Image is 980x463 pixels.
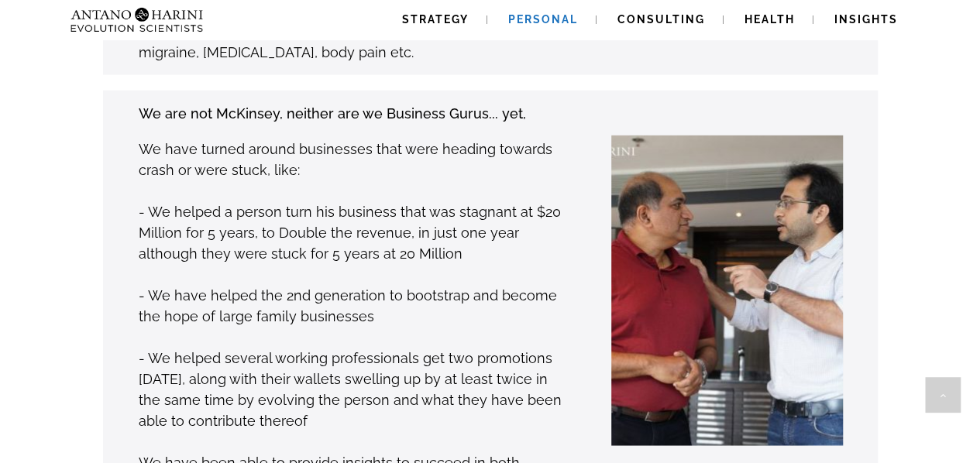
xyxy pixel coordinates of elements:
[402,13,469,26] span: Strategy
[744,13,795,26] span: Health
[139,348,562,431] p: - We helped several working professionals get two promotions [DATE], along with their wallets swe...
[139,201,562,264] p: - We helped a person turn his business that was stagnant at $20 Million for 5 years, to Double th...
[504,135,968,445] img: Janak-Neel
[834,13,898,26] span: Insights
[139,105,526,122] strong: We are not McKinsey, neither are we Business Gurus... yet,
[617,13,705,26] span: Consulting
[139,139,562,180] p: We have turned around businesses that were heading towards crash or were stuck, like:
[508,13,578,26] span: Personal
[139,285,562,327] p: - We have helped the 2nd generation to bootstrap and become the hope of large family businesses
